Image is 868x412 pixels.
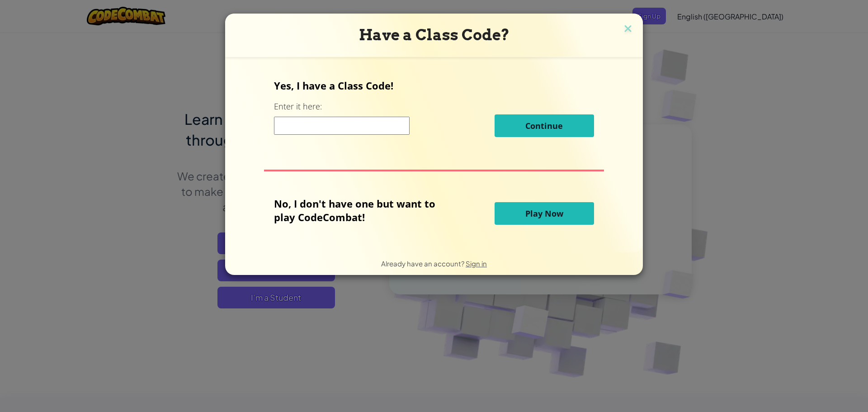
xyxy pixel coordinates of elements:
[622,23,634,36] img: close icon
[495,202,594,225] button: Play Now
[495,114,594,137] button: Continue
[525,120,563,131] span: Continue
[359,26,509,44] span: Have a Class Code?
[274,101,322,112] label: Enter it here:
[466,259,487,268] a: Sign in
[274,197,449,224] p: No, I don't have one but want to play CodeCombat!
[525,208,563,219] span: Play Now
[274,79,594,92] p: Yes, I have a Class Code!
[381,259,466,268] span: Already have an account?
